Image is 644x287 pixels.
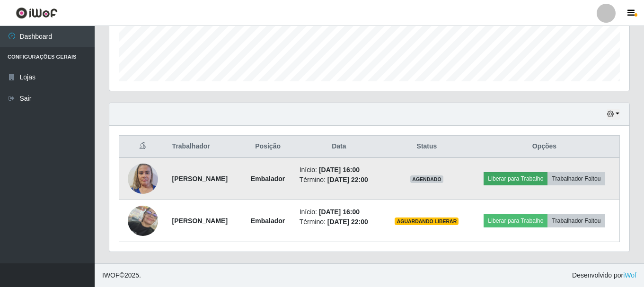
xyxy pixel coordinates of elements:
[167,136,242,158] th: Trabalhador
[242,136,294,158] th: Posição
[327,176,368,183] time: [DATE] 22:00
[300,217,379,227] li: Término:
[102,270,141,280] span: © 2025 .
[384,136,469,158] th: Status
[469,136,620,158] th: Opções
[300,207,379,217] li: Início:
[128,206,158,236] img: 1720171489810.jpeg
[327,218,368,226] time: [DATE] 22:00
[300,165,379,175] li: Início:
[547,172,605,185] button: Trabalhador Faltou
[319,208,360,216] time: [DATE] 16:00
[172,217,228,225] strong: [PERSON_NAME]
[572,270,636,280] span: Desenvolvido por
[16,7,58,19] img: CoreUI Logo
[172,175,228,183] strong: [PERSON_NAME]
[251,175,285,183] strong: Embalador
[128,158,158,199] img: 1752868236583.jpeg
[410,175,443,183] span: AGENDADO
[294,136,384,158] th: Data
[300,175,379,185] li: Término:
[102,271,120,279] span: IWOF
[395,217,459,225] span: AGUARDANDO LIBERAR
[547,214,605,227] button: Trabalhador Faltou
[319,166,360,174] time: [DATE] 16:00
[251,217,285,225] strong: Embalador
[623,271,636,279] a: iWof
[484,214,547,227] button: Liberar para Trabalho
[484,172,547,185] button: Liberar para Trabalho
